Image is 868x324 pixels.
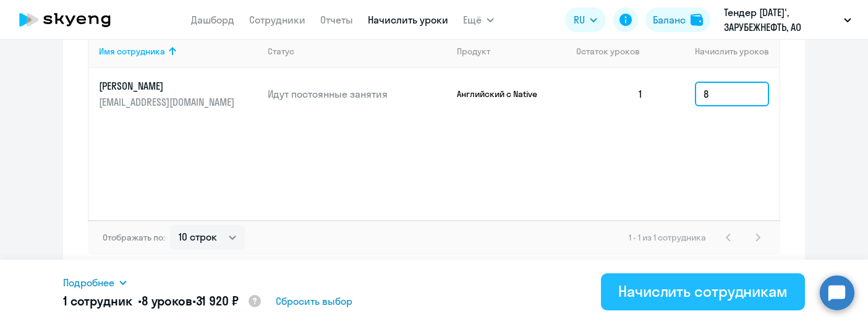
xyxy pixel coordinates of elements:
span: Отображать по: [103,232,165,243]
a: Сотрудники [249,14,305,26]
a: Начислить уроки [368,14,448,26]
button: Тендер [DATE]', ЗАРУБЕЖНЕФТЬ, АО [718,5,857,35]
p: [EMAIL_ADDRESS][DOMAIN_NAME] [99,95,237,109]
button: Балансbalance [645,7,710,32]
td: 1 [566,68,653,120]
span: Подробнее [63,275,114,290]
span: RU [574,12,585,27]
div: Статус [268,46,294,57]
div: Продукт [457,46,567,57]
button: Начислить сотрудникам [601,273,805,310]
img: balance [691,14,703,26]
span: 31 920 ₽ [196,293,239,309]
div: Остаток уроков [576,46,653,57]
span: Сбросить выбор [276,294,352,309]
div: Продукт [457,46,490,57]
button: RU [565,7,606,32]
a: [PERSON_NAME][EMAIL_ADDRESS][DOMAIN_NAME] [99,79,258,109]
span: Ещё [463,12,482,27]
span: 1 - 1 из 1 сотрудника [629,232,706,243]
div: Баланс [653,12,686,27]
a: Отчеты [320,14,353,26]
p: [PERSON_NAME] [99,79,237,93]
p: Английский с Native [457,88,550,100]
div: Имя сотрудника [99,46,165,57]
button: Ещё [463,7,494,32]
h5: 1 сотрудник • • [63,292,262,311]
p: Тендер [DATE]', ЗАРУБЕЖНЕФТЬ, АО [724,5,839,35]
a: Дашборд [191,14,234,26]
div: Начислить сотрудникам [618,281,788,301]
span: 8 уроков [142,293,192,309]
span: Остаток уроков [576,46,640,57]
div: Имя сотрудника [99,46,258,57]
th: Начислить уроков [653,35,779,68]
p: Идут постоянные занятия [268,87,447,101]
div: Статус [268,46,447,57]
